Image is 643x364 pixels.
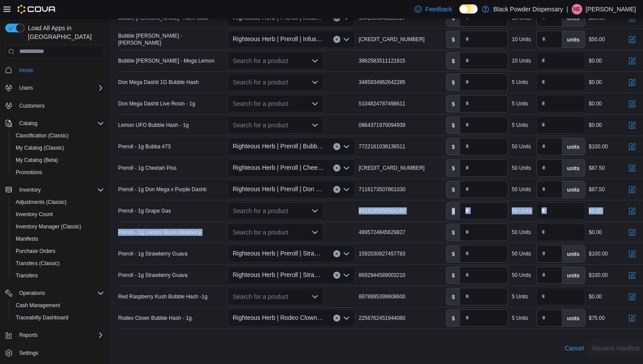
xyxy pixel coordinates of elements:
a: Purchase Orders [12,246,59,256]
div: Noah Elmore [572,4,582,14]
label: units [562,245,585,262]
span: Feedback [425,5,452,14]
span: 4895724845629827 [359,229,405,236]
input: Dark Mode [459,4,478,14]
span: 7116173507861030 [359,186,405,193]
span: Righteous Herb | Preroll | Strawberry Guava | [1g] | Indica [233,269,325,280]
div: 10 Units [512,57,531,64]
button: Settings [2,346,108,359]
button: Transfers (Classic) [9,257,108,269]
a: Inventory Manager (Classic) [12,221,85,232]
a: Home [16,65,37,76]
label: $ [447,117,460,133]
span: Traceabilty Dashboard [12,312,104,323]
span: Righteous Herb | Rodeo Clown | Full Melt Bubble Hash | [1g] | Sativa [233,312,325,323]
label: $ [447,138,460,155]
div: 5 Units [512,315,528,322]
label: $ [447,160,460,176]
span: Customers [16,100,104,111]
button: Open list of options [343,250,350,257]
div: $75.00 [589,315,605,322]
span: Preroll - 1g Lemon Skunk Blueberry [118,229,201,236]
label: $ [447,52,460,69]
button: Promotions [9,166,108,178]
button: Open list of options [311,79,318,86]
span: Don Mega Dashti Live Rosin - 1g [118,100,195,107]
span: Preroll - 1g Cheetah Piss [118,164,176,171]
span: Bubble [PERSON_NAME] - [PERSON_NAME] [118,32,224,46]
button: Traceabilty Dashboard [9,311,108,324]
span: 8878895399608600 [359,293,405,300]
button: Open list of options [343,315,350,322]
span: Righteous Herb | Preroll | Strawberry Guava | [1g] | Indica [233,248,325,259]
span: Manifests [16,235,38,242]
span: Purchase Orders [12,246,104,256]
div: $0.00 [589,79,602,86]
label: $ [447,245,460,262]
div: $100.00 [589,272,608,279]
button: Clear input [333,272,340,279]
span: 7722161038136511 [359,143,405,150]
span: Preroll - 1g Strawberry Guava [118,250,188,257]
button: Inventory Manager (Classic) [9,220,108,233]
span: 8692944589003210 [359,272,405,279]
button: Cash Management [9,299,108,311]
div: 50 Units [512,229,531,236]
button: Purchase Orders [9,245,108,257]
span: Classification (Classic) [16,132,69,139]
span: Preroll - 1g Strawberry Guava [118,272,188,279]
span: Load All Apps in [GEOGRAPHIC_DATA] [24,24,104,41]
span: Purchase Orders [16,248,56,255]
button: Open list of options [343,36,350,43]
span: Catalog [19,120,37,127]
span: Cancel [565,344,584,353]
span: Traceabilty Dashboard [16,314,68,321]
span: Rodeo Clown Bubble Hash - 1g. [118,315,193,322]
button: Transfers [9,269,108,282]
button: Users [16,83,36,93]
label: units [562,310,585,326]
a: Traceabilty Dashboard [12,312,72,323]
a: Transfers (Classic) [12,258,63,269]
button: Catalog [16,118,41,129]
span: Operations [19,290,45,297]
button: Clear input [333,143,340,150]
span: Inventory Count [16,211,53,218]
a: Promotions [12,167,46,178]
a: My Catalog (Classic) [12,143,68,153]
span: Inventory Manager (Classic) [16,223,81,230]
button: Reports [16,330,41,340]
label: $ [447,95,460,112]
button: My Catalog (Beta) [9,154,108,166]
span: Reports [19,332,38,339]
button: Open list of options [343,272,350,279]
div: $0.00 [589,122,602,129]
div: 50 Units [512,250,531,257]
div: 50 Units [512,143,531,150]
p: [PERSON_NAME] [586,4,636,14]
span: NE [573,4,581,14]
button: Reports [2,329,108,341]
span: Righteous Herb | Preroll | Bubba #73 | [1g] | Sativa [233,141,325,151]
button: Clear input [333,36,340,43]
span: Operations [16,288,104,298]
label: $ [447,74,460,91]
span: 3862583511121815 [359,57,405,64]
button: Clear input [333,164,340,171]
button: Open list of options [311,229,318,236]
button: Clear input [333,250,340,257]
span: 4414190858504160 [359,207,405,214]
span: Bubble [PERSON_NAME] - Mega Lemon [118,57,214,64]
label: $ [447,224,460,241]
button: Open list of options [343,143,350,150]
button: Open list of options [311,100,318,107]
button: Manifests [9,233,108,245]
button: Classification (Classic) [9,129,108,142]
div: 50 Units [512,164,531,171]
span: Righteous Herb | Preroll | Cheetah Piss | [1g] | Hybrid [233,162,325,173]
span: Preroll - 1g Don Mega x Purple Dashti [118,186,206,193]
span: Reports [16,330,104,340]
button: Open list of options [311,57,318,64]
span: Transfers [16,272,38,279]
